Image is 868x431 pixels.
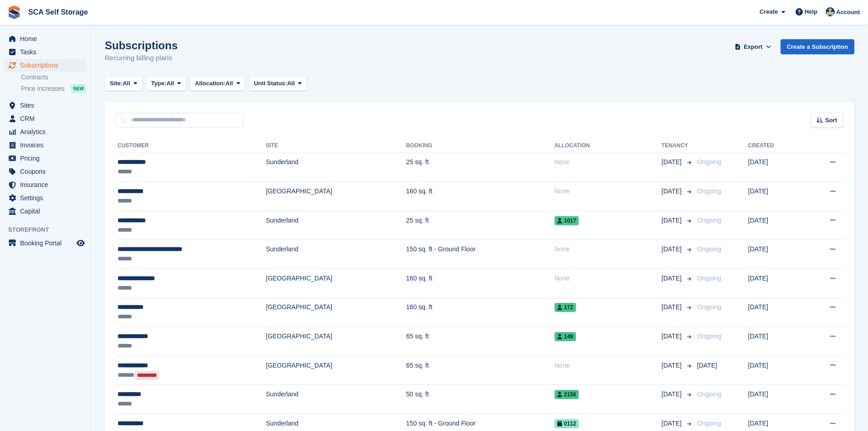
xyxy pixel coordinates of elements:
span: CRM [20,112,75,125]
a: menu [5,178,86,191]
td: 65 sq. ft [406,356,554,385]
span: 172 [555,303,576,312]
span: Ongoing [697,158,721,166]
a: Preview store [75,238,86,249]
span: All [166,79,174,88]
td: Sunderland [266,385,406,414]
button: Site: All [105,76,143,91]
td: 160 sq. ft [406,182,554,211]
span: Booking Portal [20,237,75,249]
td: [DATE] [748,240,803,269]
span: 1017 [555,216,579,225]
span: [DATE] [662,157,683,167]
span: Storefront [8,225,91,234]
a: Create a Subscription [781,39,854,54]
td: 160 sq. ft [406,269,554,298]
span: [DATE] [662,187,683,196]
span: Tasks [20,46,75,58]
th: Site [266,139,406,153]
span: Home [20,32,75,45]
span: Export [744,42,762,52]
span: Sort [825,116,837,125]
button: Type: All [146,76,186,91]
span: Ongoing [697,332,721,340]
span: Site: [110,79,123,88]
span: Type: [151,79,167,88]
span: Ongoing [697,420,721,427]
td: [GEOGRAPHIC_DATA] [266,182,406,211]
td: Sunderland [266,211,406,240]
td: 50 sq. ft [406,385,554,414]
a: menu [5,112,86,125]
td: 65 sq. ft [406,327,554,356]
td: 25 sq. ft [406,211,554,240]
a: Contracts [21,73,86,82]
td: [GEOGRAPHIC_DATA] [266,356,406,385]
span: [DATE] [662,332,683,341]
span: All [226,79,233,88]
span: Pricing [20,152,75,165]
a: menu [5,139,86,151]
div: None [555,274,662,283]
div: NEW [71,84,86,93]
span: Account [836,8,860,17]
span: Settings [20,192,75,204]
td: [DATE] [748,327,803,356]
span: Allocation: [195,79,226,88]
a: menu [5,32,86,45]
button: Unit Status: All [249,76,307,91]
td: [DATE] [748,153,803,182]
td: Sunderland [266,153,406,182]
td: [DATE] [748,356,803,385]
th: Tenancy [662,139,693,153]
span: [DATE] [662,216,683,225]
a: menu [5,125,86,138]
div: None [555,187,662,196]
a: menu [5,46,86,58]
span: Help [805,7,817,16]
td: [DATE] [748,211,803,240]
span: Ongoing [697,390,721,398]
span: [DATE] [697,362,717,369]
span: Ongoing [697,245,721,253]
span: Ongoing [697,187,721,195]
span: [DATE] [662,361,683,370]
div: None [555,157,662,167]
span: Unit Status: [254,79,287,88]
a: menu [5,59,86,72]
th: Customer [116,139,266,153]
td: 160 sq. ft [406,298,554,327]
td: [GEOGRAPHIC_DATA] [266,298,406,327]
span: Create [760,7,778,16]
td: 25 sq. ft [406,153,554,182]
button: Allocation: All [190,76,246,91]
span: Subscriptions [20,59,75,72]
th: Booking [406,139,554,153]
a: menu [5,237,86,249]
span: Insurance [20,178,75,191]
span: All [123,79,130,88]
td: 150 sq. ft - Ground Floor [406,240,554,269]
h1: Subscriptions [105,39,178,52]
span: Analytics [20,125,75,138]
span: All [287,79,295,88]
td: [GEOGRAPHIC_DATA] [266,269,406,298]
th: Created [748,139,803,153]
div: None [555,244,662,254]
img: stora-icon-8386f47178a22dfd0bd8f6a31ec36ba5ce8667c1dd55bd0f319d3a0aa187defe.svg [7,5,21,19]
span: [DATE] [662,302,683,312]
span: Ongoing [697,275,721,282]
span: Invoices [20,139,75,151]
a: menu [5,165,86,178]
span: [DATE] [662,389,683,399]
span: Sites [20,99,75,112]
a: SCA Self Storage [25,5,92,20]
button: Export [733,39,773,54]
td: [DATE] [748,385,803,414]
a: menu [5,152,86,165]
th: Allocation [555,139,662,153]
a: Price increases NEW [21,83,86,93]
img: Bethany Bloodworth [826,7,835,16]
span: Ongoing [697,303,721,311]
td: [DATE] [748,269,803,298]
